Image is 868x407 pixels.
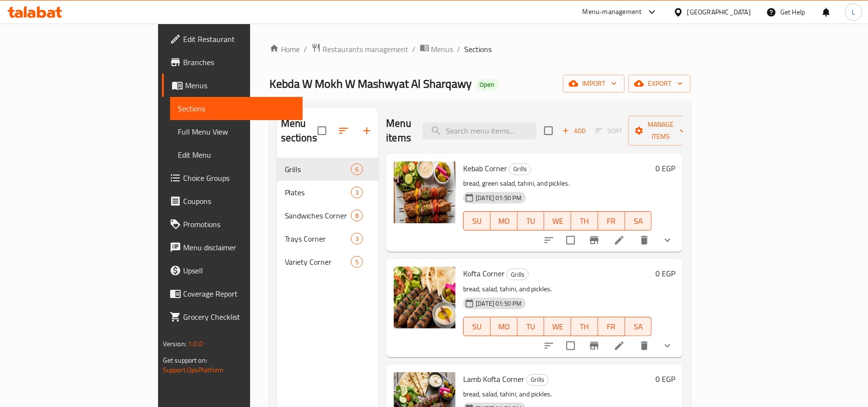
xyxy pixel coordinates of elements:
[277,250,379,273] div: Variety Corner5
[575,320,594,334] span: TH
[655,372,675,386] h6: 0 EGP
[628,116,693,146] button: Manage items
[472,193,525,203] span: [DATE] 01:50 PM
[394,162,455,223] img: Kebab Corner
[521,320,541,334] span: TU
[614,234,625,246] a: Edit menu item
[351,256,363,268] div: items
[269,73,472,95] span: Kebda W Mokh W Mashwyat Al Sharqawy
[633,334,656,357] button: delete
[583,6,642,18] div: Menu-management
[183,288,295,299] span: Coverage Report
[162,190,303,213] a: Coupons
[277,204,379,227] div: Sandwiches Corner8
[351,165,362,174] span: 6
[351,258,362,267] span: 5
[188,338,203,350] span: 1.0.0
[351,163,363,175] div: items
[311,43,409,55] a: Restaurants management
[332,119,355,142] span: Sort sections
[162,27,303,51] a: Edit Restaurant
[476,79,498,91] div: Open
[183,265,295,276] span: Upsell
[662,234,673,246] svg: Show Choices
[548,214,567,228] span: WE
[277,158,379,181] div: Grills6
[351,211,362,220] span: 8
[625,317,652,336] button: SA
[561,125,587,136] span: Add
[662,340,673,352] svg: Show Choices
[463,317,491,336] button: SU
[183,33,295,45] span: Edit Restaurant
[431,43,454,55] span: Menus
[571,317,598,336] button: TH
[527,374,548,385] span: Grills
[509,163,531,175] span: Grills
[633,229,656,252] button: delete
[598,211,625,231] button: FR
[507,269,529,280] div: Grills
[323,43,409,55] span: Restaurants management
[183,195,295,207] span: Coupons
[162,213,303,236] a: Promotions
[463,283,652,295] p: bread, salad, tahini, and pickles.
[598,317,625,336] button: FR
[312,121,332,141] span: Select all sections
[355,119,378,142] button: Add section
[351,234,362,244] span: 3
[629,320,648,334] span: SA
[537,229,561,252] button: sort-choices
[463,177,652,190] p: bread, green salad, tahini, and pickles.
[687,7,751,17] div: [GEOGRAPHIC_DATA]
[614,340,625,352] a: Edit menu item
[655,267,675,280] h6: 0 EGP
[178,126,295,137] span: Full Menu View
[476,81,498,89] span: Open
[183,311,295,323] span: Grocery Checklist
[163,354,207,366] span: Get support on:
[285,163,351,175] div: Grills
[162,166,303,190] a: Choice Groups
[518,211,545,231] button: TU
[351,187,363,198] div: items
[285,233,351,244] span: Trays Corner
[656,334,679,357] button: show more
[285,187,351,198] span: Plates
[507,269,528,280] span: Grills
[537,334,561,357] button: sort-choices
[178,103,295,114] span: Sections
[544,317,571,336] button: WE
[571,78,617,90] span: import
[185,80,295,91] span: Menus
[472,299,525,308] span: [DATE] 01:50 PM
[656,229,679,252] button: show more
[494,320,514,334] span: MO
[420,43,454,55] a: Menus
[162,282,303,305] a: Coverage Report
[285,210,351,221] div: Sandwiches Corner
[285,256,351,268] span: Variety Corner
[561,230,581,250] span: Select to update
[170,120,303,143] a: Full Menu View
[538,121,559,141] span: Select section
[162,51,303,74] a: Branches
[183,172,295,184] span: Choice Groups
[583,229,606,252] button: Branch-specific-item
[628,75,691,93] button: export
[559,123,589,138] span: Add item
[351,233,363,244] div: items
[602,320,621,334] span: FR
[465,43,492,55] span: Sections
[170,143,303,166] a: Edit Menu
[269,43,691,55] nav: breadcrumb
[491,211,518,231] button: MO
[183,56,295,68] span: Branches
[463,266,505,281] span: Kofta Corner
[162,305,303,328] a: Grocery Checklist
[463,161,507,176] span: Kebab Corner
[423,122,536,139] input: search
